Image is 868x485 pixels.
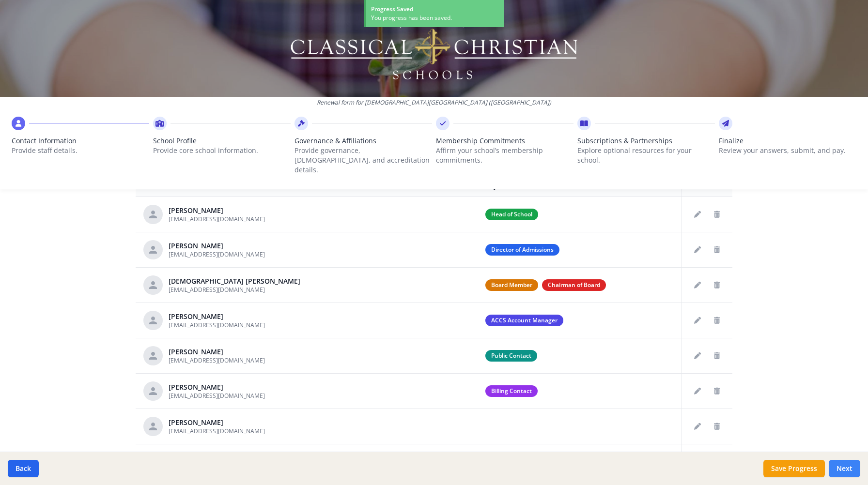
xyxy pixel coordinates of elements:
p: Review your answers, submit, and pay. [719,146,856,155]
span: [EMAIL_ADDRESS][DOMAIN_NAME] [169,392,265,400]
span: [EMAIL_ADDRESS][DOMAIN_NAME] [169,215,265,223]
div: [PERSON_NAME] [169,382,265,392]
button: Edit staff [690,207,705,222]
span: [EMAIL_ADDRESS][DOMAIN_NAME] [169,427,265,435]
button: Back [8,460,39,477]
span: Billing Contact [485,385,538,397]
p: Provide staff details. [12,146,149,155]
button: Delete staff [709,313,725,328]
button: Delete staff [709,277,725,293]
span: [EMAIL_ADDRESS][DOMAIN_NAME] [169,356,265,364]
p: Affirm your school’s membership commitments. [436,146,573,165]
span: Governance & Affiliations [294,136,432,146]
button: Edit staff [690,419,705,434]
button: Delete staff [709,348,725,364]
p: Provide core school information. [153,146,291,155]
button: Next [829,460,860,477]
span: Head of School [485,209,538,220]
span: Subscriptions & Partnerships [577,136,715,146]
button: Edit staff [690,383,705,399]
button: Save Progress [763,460,825,477]
div: You progress has been saved. [371,14,499,22]
div: [PERSON_NAME] [169,206,265,215]
img: Logo [289,15,579,82]
span: Contact Information [12,136,149,146]
div: [DEMOGRAPHIC_DATA] [PERSON_NAME] [169,276,300,286]
div: [PERSON_NAME] [169,241,265,251]
div: Progress Saved [371,5,499,14]
p: Provide governance, [DEMOGRAPHIC_DATA], and accreditation details. [294,146,432,175]
span: Chairman of Board [542,279,606,291]
p: Explore optional resources for your school. [577,146,715,165]
button: Delete staff [709,383,725,399]
div: [PERSON_NAME] [169,418,265,427]
span: Membership Commitments [436,136,573,146]
span: Finalize [719,136,856,146]
button: Edit staff [690,348,705,364]
span: ACCS Account Manager [485,315,563,326]
span: [EMAIL_ADDRESS][DOMAIN_NAME] [169,250,265,258]
span: Board Member [485,279,538,291]
span: School Profile [153,136,291,146]
span: Director of Admissions [485,244,559,256]
button: Edit staff [690,313,705,328]
button: Delete staff [709,207,725,222]
button: Edit staff [690,242,705,258]
span: [EMAIL_ADDRESS][DOMAIN_NAME] [169,321,265,329]
div: [PERSON_NAME] [169,312,265,321]
div: [PERSON_NAME] [169,347,265,357]
span: Public Contact [485,350,537,362]
button: Delete staff [709,242,725,258]
button: Edit staff [690,277,705,293]
span: [EMAIL_ADDRESS][DOMAIN_NAME] [169,286,265,294]
button: Delete staff [709,419,725,434]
